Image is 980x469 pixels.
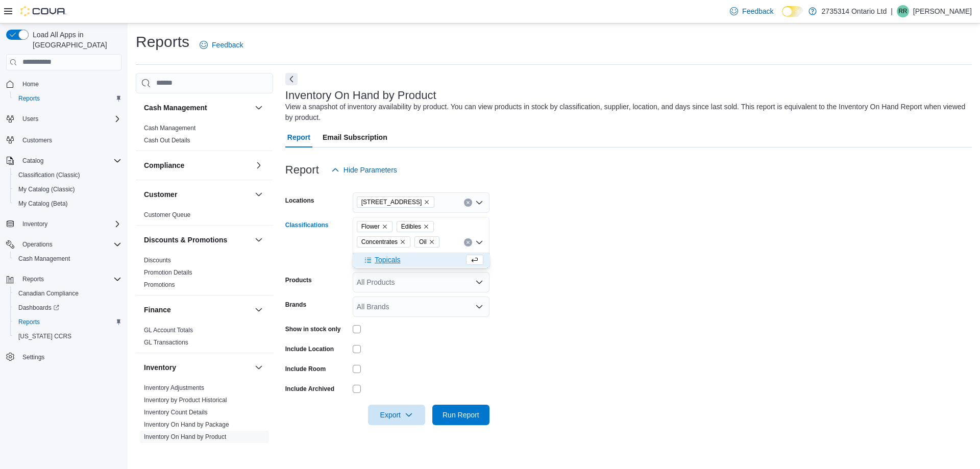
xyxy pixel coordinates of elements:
[475,199,483,207] button: Open list of options
[18,113,42,125] button: Users
[2,77,126,91] button: Home
[285,102,967,123] div: View a snapshot of inventory availability by product. You can view products in stock by classific...
[18,289,79,298] span: Canadian Compliance
[397,221,434,232] span: Edibles
[144,103,207,113] h3: Cash Management
[742,6,773,16] span: Feedback
[18,218,52,230] button: Inventory
[2,237,126,252] button: Operations
[14,302,121,314] span: Dashboards
[18,273,121,285] span: Reports
[327,160,401,180] button: Hide Parameters
[253,188,265,201] button: Customer
[144,160,251,170] button: Compliance
[144,268,192,277] span: Promotion Details
[144,189,251,200] button: Customer
[443,410,479,420] span: Run Report
[285,196,314,205] label: Locations
[10,91,126,106] button: Reports
[144,235,251,245] button: Discounts & Promotions
[285,301,306,309] label: Brands
[361,221,380,232] span: Flower
[144,421,229,429] span: Inventory On Hand by Package
[144,281,175,289] span: Promotions
[6,72,121,391] nav: Complex example
[144,189,177,200] h3: Customer
[22,80,39,88] span: Home
[29,30,121,50] span: Load All Apps in [GEOGRAPHIC_DATA]
[144,256,171,264] span: Discounts
[144,326,193,334] span: GL Account Totals
[285,221,329,229] label: Classifications
[10,252,126,266] button: Cash Management
[22,220,47,228] span: Inventory
[464,199,472,207] button: Clear input
[14,287,121,300] span: Canadian Compliance
[353,253,489,267] div: Choose from the following options
[18,273,48,285] button: Reports
[10,315,126,329] button: Reports
[253,304,265,316] button: Finance
[2,217,126,231] button: Inventory
[18,255,70,263] span: Cash Management
[14,316,44,328] a: Reports
[10,301,126,315] a: Dashboards
[144,384,204,391] a: Inventory Adjustments
[18,171,80,179] span: Classification (Classic)
[18,318,40,326] span: Reports
[285,325,341,333] label: Show in stock only
[782,6,803,17] input: Dark Mode
[144,125,195,132] a: Cash Management
[368,405,425,425] button: Export
[14,302,63,314] a: Dashboards
[18,304,59,312] span: Dashboards
[14,92,121,105] span: Reports
[2,154,126,168] button: Catalog
[357,196,435,208] span: 791 Front Rd Unit B2
[18,218,121,230] span: Inventory
[2,132,126,147] button: Customers
[14,316,121,328] span: Reports
[18,155,121,167] span: Catalog
[20,6,66,16] img: Cova
[475,303,483,311] button: Open list of options
[14,169,84,181] a: Classification (Classic)
[891,5,893,17] p: |
[14,253,121,265] span: Cash Management
[464,238,472,246] button: Clear input
[144,421,229,428] a: Inventory On Hand by Package
[212,40,243,50] span: Feedback
[144,408,208,416] span: Inventory Count Details
[18,351,48,363] a: Settings
[144,136,190,144] span: Cash Out Details
[432,405,489,425] button: Run Report
[475,238,483,246] button: Close list of options
[18,155,47,167] button: Catalog
[287,127,310,147] span: Report
[419,237,427,247] span: Oil
[285,385,334,393] label: Include Archived
[144,269,192,276] a: Promotion Details
[285,276,312,284] label: Products
[22,353,44,361] span: Settings
[14,92,44,105] a: Reports
[382,224,388,230] button: Remove Flower from selection in this group
[10,196,126,211] button: My Catalog (Beta)
[144,305,251,315] button: Finance
[144,409,208,416] a: Inventory Count Details
[144,384,204,392] span: Inventory Adjustments
[253,361,265,374] button: Inventory
[144,235,227,245] h3: Discounts & Promotions
[144,305,171,315] h3: Finance
[144,397,227,404] a: Inventory by Product Historical
[14,330,121,342] span: Washington CCRS
[18,238,57,251] button: Operations
[144,362,176,373] h3: Inventory
[2,272,126,286] button: Reports
[136,254,273,295] div: Discounts & Promotions
[2,112,126,126] button: Users
[18,185,75,193] span: My Catalog (Classic)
